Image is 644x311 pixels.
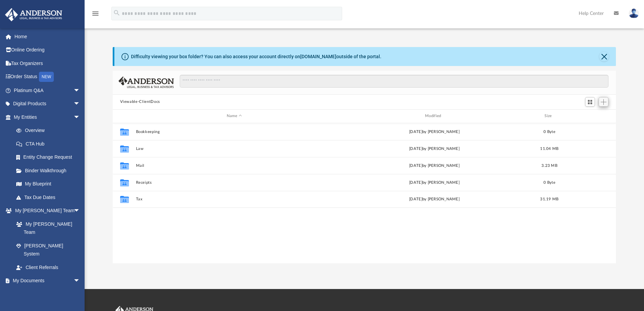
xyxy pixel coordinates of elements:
a: My Entitiesarrow_drop_down [5,110,90,124]
a: Online Ordering [5,43,90,57]
a: Binder Walkthrough [9,164,90,177]
a: Client Referrals [9,261,87,274]
span: 0 Byte [543,180,555,184]
a: My [PERSON_NAME] Teamarrow_drop_down [5,204,87,218]
button: Close [599,52,609,61]
a: Overview [9,124,90,137]
img: User Pic [629,8,639,18]
a: [PERSON_NAME] System [9,239,87,261]
button: Bookkeeping [136,130,333,134]
button: Law [136,147,333,151]
img: Anderson Advisors Platinum Portal [3,8,64,21]
span: 31.19 MB [540,197,558,201]
a: Home [5,30,90,43]
div: [DATE] by [PERSON_NAME] [336,129,533,135]
a: Tax Organizers [5,57,90,70]
a: My Blueprint [9,177,87,191]
button: Add [599,97,609,107]
input: Search files and folders [180,75,608,88]
i: search [113,9,120,17]
button: Viewable-ClientDocs [120,99,160,105]
div: Difficulty viewing your box folder? You can also access your account directly on outside of the p... [131,53,381,60]
div: [DATE] by [PERSON_NAME] [336,146,533,152]
a: Tax Due Dates [9,191,90,204]
div: NEW [39,72,54,82]
i: menu [91,9,99,18]
button: Receipts [136,180,333,185]
button: Mail [136,163,333,168]
span: arrow_drop_down [73,204,87,218]
a: Digital Productsarrow_drop_down [5,97,90,111]
span: 11.04 MB [540,147,558,150]
a: Entity Change Request [9,151,90,164]
div: [DATE] by [PERSON_NAME] [336,162,533,169]
span: arrow_drop_down [73,274,87,288]
div: [DATE] by [PERSON_NAME] [336,179,533,185]
div: grid [113,123,616,263]
span: arrow_drop_down [73,110,87,124]
div: id [115,113,132,119]
a: Order StatusNEW [5,70,90,84]
a: Box [9,287,84,301]
a: menu [91,13,99,18]
button: Switch to Grid View [585,97,595,107]
a: [DOMAIN_NAME] [300,54,336,59]
span: arrow_drop_down [73,97,87,111]
div: id [566,113,613,119]
div: [DATE] by [PERSON_NAME] [336,196,533,202]
a: Platinum Q&Aarrow_drop_down [5,84,90,97]
a: CTA Hub [9,137,90,151]
span: 0 Byte [543,130,555,133]
span: arrow_drop_down [73,84,87,97]
span: 3.23 MB [541,163,557,167]
div: Name [135,113,333,119]
button: Tax [136,197,333,201]
a: My Documentsarrow_drop_down [5,274,87,288]
a: My [PERSON_NAME] Team [9,217,84,239]
div: Size [536,113,563,119]
div: Modified [336,113,533,119]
